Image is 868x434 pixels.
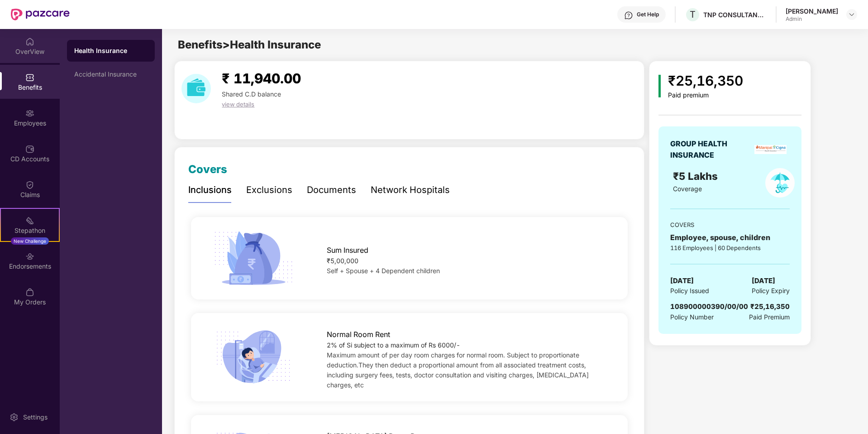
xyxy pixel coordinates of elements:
[670,138,749,161] div: GROUP HEALTH INSURANCE
[188,163,227,176] span: Covers
[188,183,232,197] div: Inclusions
[222,90,281,98] span: Shared C.D balance
[210,327,296,387] img: icon
[658,75,661,97] img: icon
[246,183,292,197] div: Exclusions
[673,185,702,193] span: Coverage
[786,7,838,15] div: [PERSON_NAME]
[11,237,49,245] div: New Challenge
[10,413,19,422] img: svg+xml;base64,PHN2ZyBpZD0iU2V0dGluZy0yMHgyMCIgeG1sbnM9Imh0dHA6Ly93d3cudzMub3JnLzIwMDAvc3ZnIiB3aW...
[222,70,301,87] span: ₹ 11,940.00
[703,10,767,19] div: TNP CONSULTANCY PRIVATE LIMITED
[222,101,254,108] span: view details
[668,70,743,92] div: ₹25,16,350
[371,183,450,197] div: Network Hospitals
[74,46,148,55] div: Health Insurance
[327,256,608,266] div: ₹5,00,000
[673,170,720,182] span: ₹5 Lakhs
[20,413,50,422] div: Settings
[670,286,709,296] span: Policy Issued
[210,228,296,288] img: icon
[307,183,356,197] div: Documents
[181,74,211,103] img: download
[668,92,743,99] div: Paid premium
[327,329,390,340] span: Normal Room Rent
[25,109,34,118] img: svg+xml;base64,PHN2ZyBpZD0iRW1wbG95ZWVzIiB4bWxucz0iaHR0cDovL3d3dy53My5vcmcvMjAwMC9zdmciIHdpZHRoPS...
[11,9,70,20] img: New Pazcare Logo
[624,11,633,20] img: svg+xml;base64,PHN2ZyBpZD0iSGVscC0zMngzMiIgeG1sbnM9Imh0dHA6Ly93d3cudzMub3JnLzIwMDAvc3ZnIiB3aWR0aD...
[786,15,838,23] div: Admin
[749,312,790,322] span: Paid Premium
[327,340,608,350] div: 2% of Si subject to a maximum of Rs 6000/-
[848,11,855,18] img: svg+xml;base64,PHN2ZyBpZD0iRHJvcGRvd24tMzJ4MzIiIHhtbG5zPSJodHRwOi8vd3d3LnczLm9yZy8yMDAwL3N2ZyIgd2...
[25,37,34,46] img: svg+xml;base64,PHN2ZyBpZD0iSG9tZSIgeG1sbnM9Imh0dHA6Ly93d3cudzMub3JnLzIwMDAvc3ZnIiB3aWR0aD0iMjAiIG...
[25,73,34,82] img: svg+xml;base64,PHN2ZyBpZD0iQmVuZWZpdHMiIHhtbG5zPSJodHRwOi8vd3d3LnczLm9yZy8yMDAwL3N2ZyIgd2lkdGg9Ij...
[327,351,589,389] span: Maximum amount of per day room charges for normal room. Subject to proportionate deduction.They t...
[327,245,368,256] span: Sum Insured
[670,243,790,252] div: 116 Employees | 60 Dependents
[25,252,34,261] img: svg+xml;base64,PHN2ZyBpZD0iRW5kb3JzZW1lbnRzIiB4bWxucz0iaHR0cDovL3d3dy53My5vcmcvMjAwMC9zdmciIHdpZH...
[754,145,787,154] img: insurerLogo
[690,9,696,20] span: T
[670,313,714,321] span: Policy Number
[670,220,790,229] div: COVERS
[25,288,34,297] img: svg+xml;base64,PHN2ZyBpZD0iTXlfT3JkZXJzIiBkYXRhLW5hbWU9Ik15IE9yZGVycyIgeG1sbnM9Imh0dHA6Ly93d3cudz...
[670,275,694,286] span: [DATE]
[25,180,34,189] img: svg+xml;base64,PHN2ZyBpZD0iQ2xhaW0iIHhtbG5zPSJodHRwOi8vd3d3LnczLm9yZy8yMDAwL3N2ZyIgd2lkdGg9IjIwIi...
[74,71,148,78] div: Accidental Insurance
[1,226,59,235] div: Stepathon
[765,168,795,198] img: policyIcon
[752,275,775,286] span: [DATE]
[327,267,440,275] span: Self + Spouse + 4 Dependent children
[752,286,790,296] span: Policy Expiry
[670,232,790,243] div: Employee, spouse, children
[637,11,659,18] div: Get Help
[25,216,34,225] img: svg+xml;base64,PHN2ZyB4bWxucz0iaHR0cDovL3d3dy53My5vcmcvMjAwMC9zdmciIHdpZHRoPSIyMSIgaGVpZ2h0PSIyMC...
[25,145,34,154] img: svg+xml;base64,PHN2ZyBpZD0iQ0RfQWNjb3VudHMiIGRhdGEtbmFtZT0iQ0QgQWNjb3VudHMiIHhtbG5zPSJodHRwOi8vd3...
[178,38,321,51] span: Benefits > Health Insurance
[670,302,748,311] span: 108900000390/00/00
[750,301,790,312] div: ₹25,16,350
